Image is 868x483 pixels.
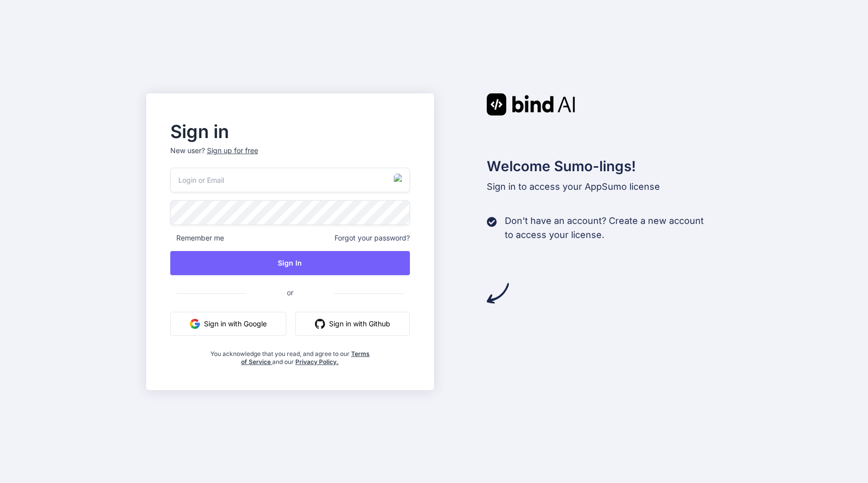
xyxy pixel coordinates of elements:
a: Terms of Service [241,350,370,366]
h2: Sign in [170,124,410,140]
button: Generate KadeEmail Address [393,173,407,187]
div: Sign up for free [207,146,258,156]
img: Bind AI logo [487,93,575,115]
img: arrow [487,282,509,304]
p: New user? [170,146,410,168]
span: Forgot your password? [335,233,410,243]
p: Sign in to access your AppSumo license [487,180,722,194]
input: Login or Email [170,168,410,192]
div: You acknowledge that you read, and agree to our and our [210,344,370,366]
p: Don't have an account? Create a new account to access your license. [505,214,704,242]
button: Sign in with Github [295,312,410,336]
img: google [190,319,200,329]
img: github [315,319,325,329]
button: Sign In [170,251,410,275]
button: Sign in with Google [170,312,286,336]
span: or [247,280,334,305]
span: Remember me [170,233,224,243]
a: Privacy Policy. [295,358,339,366]
img: KadeEmail [394,174,406,186]
h2: Welcome Sumo-lings! [487,156,722,177]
